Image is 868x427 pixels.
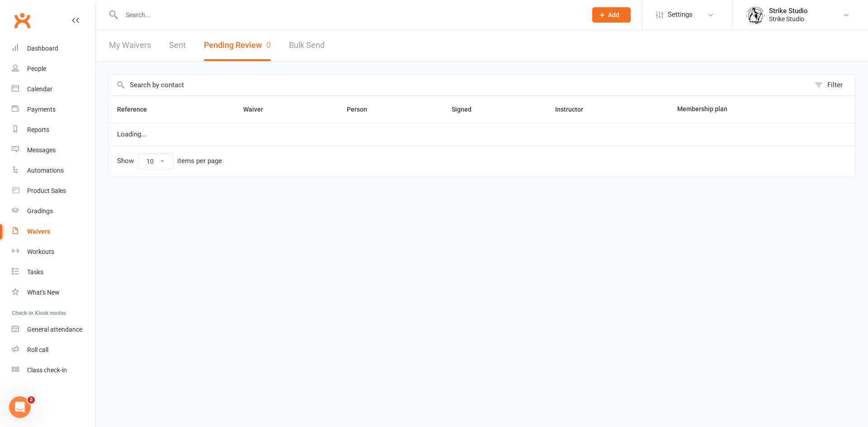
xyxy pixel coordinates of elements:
a: Reports [12,120,95,140]
span: Settings [668,5,693,25]
a: Workouts [12,242,95,262]
div: Messages [27,146,56,154]
div: Roll call [27,346,48,353]
div: Reports [27,126,49,133]
a: Bulk Send [289,30,325,61]
div: General attendance [27,326,82,333]
span: Reference [117,106,157,113]
div: Workouts [27,248,54,255]
a: Messages [12,140,95,160]
a: What's New [12,282,95,303]
div: People [27,65,46,72]
a: Sent [169,30,186,61]
a: Clubworx [11,9,33,32]
span: Waiver [243,106,273,113]
a: Waivers [12,221,95,242]
button: Waiver [243,104,273,115]
img: thumb_image1723780799.png [746,6,764,24]
button: Person [347,104,377,115]
span: Signed [452,106,481,113]
span: Person [347,106,377,113]
th: Membership plan [669,96,818,123]
a: People [12,59,95,79]
a: Calendar [12,79,95,99]
div: Gradings [27,207,53,215]
span: Instructor [555,106,593,113]
a: Class kiosk mode [12,360,95,380]
div: Payments [27,106,56,113]
td: Loading... [109,123,855,145]
a: Payments [12,99,95,120]
a: Roll call [12,340,95,360]
div: Strike Studio [769,15,808,23]
a: General attendance kiosk mode [12,319,95,340]
button: Filter [810,75,855,95]
div: Show [117,153,222,169]
div: items per page [177,157,222,165]
div: What's New [27,289,60,296]
button: Reference [117,104,157,115]
button: Pending Review0 [204,30,271,61]
a: Tasks [12,262,95,282]
button: Add [592,7,631,23]
div: Filter [827,80,843,90]
input: Search by contact [109,75,810,95]
a: Dashboard [12,38,95,59]
div: Dashboard [27,45,58,52]
button: Signed [452,104,481,115]
span: 2 [28,396,35,404]
span: 0 [266,40,271,50]
div: Class check-in [27,366,67,374]
a: Product Sales [12,181,95,201]
div: Tasks [27,268,43,276]
a: Automations [12,160,95,181]
button: Instructor [555,104,593,115]
div: Strike Studio [769,7,808,15]
div: Calendar [27,85,52,93]
iframe: Intercom live chat [9,396,31,418]
a: Gradings [12,201,95,221]
input: Search... [119,9,580,21]
span: Add [608,11,619,19]
a: My Waivers [109,30,151,61]
div: Waivers [27,228,50,235]
div: Product Sales [27,187,66,194]
div: Automations [27,167,64,174]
